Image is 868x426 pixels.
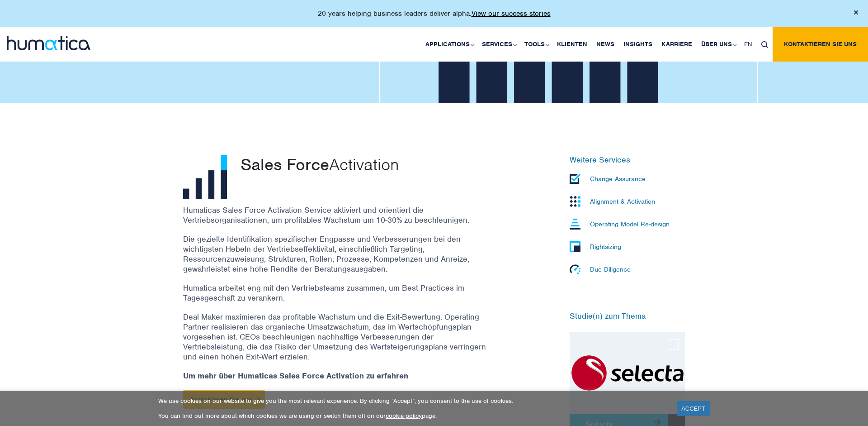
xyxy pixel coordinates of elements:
a: Karriere [657,27,697,62]
p: Activation [241,155,513,173]
span: Sales Force [241,154,329,175]
span: EN [744,40,752,48]
a: News [592,27,619,62]
a: Insights [619,27,657,62]
p: We use cookies on our website to give you the most relevant experience. By clicking “Accept”, you... [158,397,665,405]
a: View our success stories [472,9,551,18]
p: 20 years helping business leaders deliver alpha. [318,9,551,18]
a: Kontaktieren Sie uns [773,27,868,62]
p: Rightsizing [590,243,621,251]
a: ACCEPT [677,401,710,416]
p: Humaticas Sales Force Activation Service aktiviert und orientiert die Vertriebsorganisationen, um... [183,205,491,225]
a: cookie policy [386,412,422,420]
p: Alignment & Activation [590,197,655,206]
p: Operating Model Re-design [590,220,670,228]
img: Selecta [570,332,685,414]
a: Über uns [697,27,740,62]
img: Alignment & Activation [570,196,580,207]
p: Deal Maker maximieren das profitable Wachstum und die Exit-Bewertung. Operating Partner realisier... [183,312,491,362]
a: Klienten [552,27,592,62]
h6: Weitere Services [570,155,685,165]
h6: Studie(n) zum Thema [570,311,685,321]
img: <span>Sales Force</span> Activation [183,155,227,199]
img: Rightsizing [570,241,580,252]
a: Services [477,27,520,62]
a: EN [740,27,757,62]
img: logo [7,36,90,50]
img: search_icon [761,41,768,48]
p: Due Diligence [590,265,631,273]
p: Humatica arbeitet eng mit den Vertriebsteams zusammen, um Best Practices im Tagesgeschäft zu vera... [183,283,491,303]
p: Change Assurance [590,175,646,183]
img: Change Assurance [570,174,580,184]
a: Tools [520,27,552,62]
p: You can find out more about which cookies we are using or switch them off on our page. [158,412,665,420]
strong: Um mehr über Humaticas Sales Force Activation zu erfahren [183,371,408,381]
img: Operating Model Re-design [570,219,580,230]
p: Die gezielte Identifikation spezifischer Engpässe und Verbesserungen bei den wichtigsten Hebeln d... [183,234,491,274]
a: Kontaktieren Sie uns [183,390,265,409]
img: Due Diligence [570,264,580,274]
a: Applications [421,27,477,62]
